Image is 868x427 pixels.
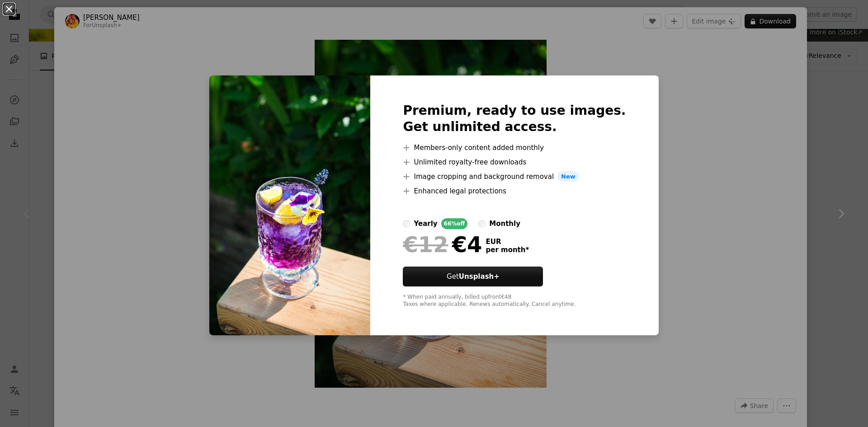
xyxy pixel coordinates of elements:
li: Members-only content added monthly [403,142,626,153]
img: premium_photo-1687871815451-7afab362a64c [209,75,370,336]
div: monthly [489,218,520,229]
input: yearly66%off [403,220,410,227]
input: monthly [478,220,486,227]
li: Unlimited royalty-free downloads [403,157,626,168]
div: 66% off [441,218,468,229]
h2: Premium, ready to use images. Get unlimited access. [403,103,626,135]
span: New [557,171,579,182]
span: per month * [486,246,529,254]
button: GetUnsplash+ [403,267,543,286]
strong: Unsplash+ [459,272,500,281]
li: Image cropping and background removal [403,171,626,182]
span: €12 [403,233,448,256]
div: * When paid annually, billed upfront €48 Taxes where applicable. Renews automatically. Cancel any... [403,294,626,308]
li: Enhanced legal protections [403,186,626,197]
span: EUR [486,238,529,246]
div: €4 [403,233,482,256]
div: yearly [414,218,437,229]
